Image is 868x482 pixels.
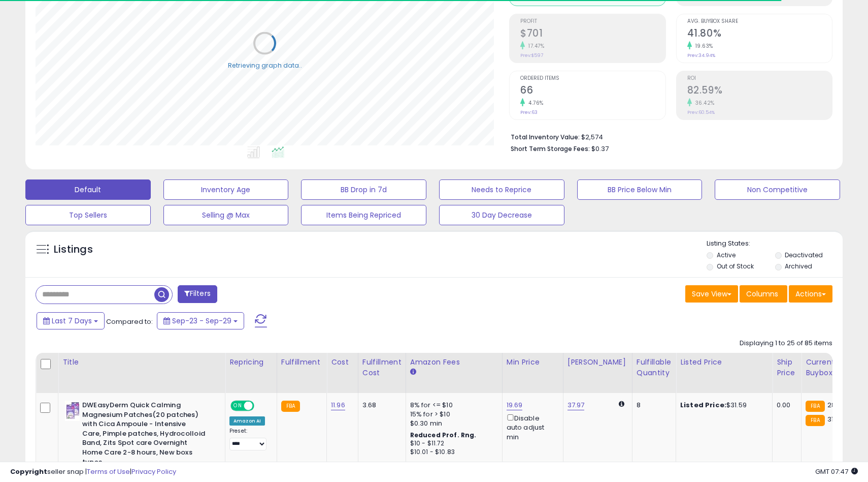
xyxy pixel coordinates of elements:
[157,312,244,329] button: Sep-23 - Sep-29
[687,84,832,98] h2: 82.59%
[228,61,302,70] div: Retrieving graph data..
[410,401,494,410] div: 8% for <= $10
[680,400,726,410] b: Listed Price:
[685,285,738,303] button: Save View
[82,401,206,469] b: DWEasyDerm Quick Calming Magnesium Patches(20 patches) with Cica Ampoule - Intensive Care, Pimple...
[301,205,426,225] button: Items Being Repriced
[37,312,105,329] button: Last 7 Days
[777,401,793,410] div: 0.00
[525,99,544,107] small: 4.76%
[229,416,265,426] div: Amazon AI
[687,76,832,81] span: ROI
[520,52,543,58] small: Prev: $597
[525,42,544,50] small: 17.47%
[507,400,523,410] a: 19.69
[680,357,768,368] div: Listed Price
[567,400,585,410] a: 37.97
[789,285,832,303] button: Actions
[439,179,564,200] button: Needs to Reprice
[740,339,832,348] div: Displaying 1 to 25 of 85 items
[717,251,736,259] label: Active
[687,27,832,41] h2: 41.80%
[87,467,130,476] a: Terms of Use
[301,179,426,200] button: BB Drop in 7d
[815,467,858,476] span: 2025-10-7 07:47 GMT
[637,401,668,410] div: 8
[680,401,764,410] div: $31.59
[520,84,665,98] h2: 66
[10,467,47,476] strong: Copyright
[172,316,231,326] span: Sep-23 - Sep-29
[231,402,244,410] span: ON
[717,262,754,270] label: Out of Stock
[511,144,590,153] b: Short Term Storage Fees:
[131,467,176,476] a: Privacy Policy
[331,357,354,368] div: Cost
[410,419,494,428] div: $0.30 min
[54,243,93,257] h5: Listings
[410,368,416,377] small: Amazon Fees.
[410,410,494,419] div: 15% for > $10
[806,357,858,378] div: Current Buybox Price
[692,99,715,107] small: 36.42%
[715,179,840,200] button: Non Competitive
[507,357,559,368] div: Min Price
[806,401,824,412] small: FBA
[229,428,269,450] div: Preset:
[637,357,672,378] div: Fulfillable Quantity
[25,179,151,200] button: Default
[746,289,778,299] span: Columns
[106,317,153,326] span: Compared to:
[591,144,609,154] span: $0.37
[777,357,797,378] div: Ship Price
[520,109,538,115] small: Prev: 63
[281,401,300,412] small: FBA
[785,251,823,259] label: Deactivated
[439,205,564,225] button: 30 Day Decrease
[692,42,713,50] small: 19.63%
[410,431,477,439] b: Reduced Prof. Rng.
[65,401,80,421] img: 41Y3gWSrIYL._SL40_.jpg
[178,285,217,303] button: Filters
[362,401,398,410] div: 3.68
[567,357,628,368] div: [PERSON_NAME]
[520,19,665,24] span: Profit
[52,316,92,326] span: Last 7 Days
[25,205,151,225] button: Top Sellers
[163,179,289,200] button: Inventory Age
[740,285,787,303] button: Columns
[511,133,580,141] b: Total Inventory Value:
[827,400,846,410] span: 28.35
[827,414,844,424] span: 31.05
[507,412,555,442] div: Disable auto adjust min
[520,27,665,41] h2: $701
[62,357,221,368] div: Title
[410,357,498,368] div: Amazon Fees
[687,109,715,115] small: Prev: 60.54%
[785,262,812,270] label: Archived
[410,448,494,457] div: $10.01 - $10.83
[410,439,494,448] div: $10 - $11.72
[520,76,665,81] span: Ordered Items
[229,357,273,368] div: Repricing
[253,402,269,410] span: OFF
[10,467,176,477] div: seller snap | |
[707,239,842,249] p: Listing States:
[362,357,402,378] div: Fulfillment Cost
[577,179,703,200] button: BB Price Below Min
[511,130,825,142] li: $2,574
[281,357,322,368] div: Fulfillment
[687,19,832,24] span: Avg. Buybox Share
[806,415,824,426] small: FBA
[687,52,715,58] small: Prev: 34.94%
[163,205,289,225] button: Selling @ Max
[331,400,345,410] a: 11.96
